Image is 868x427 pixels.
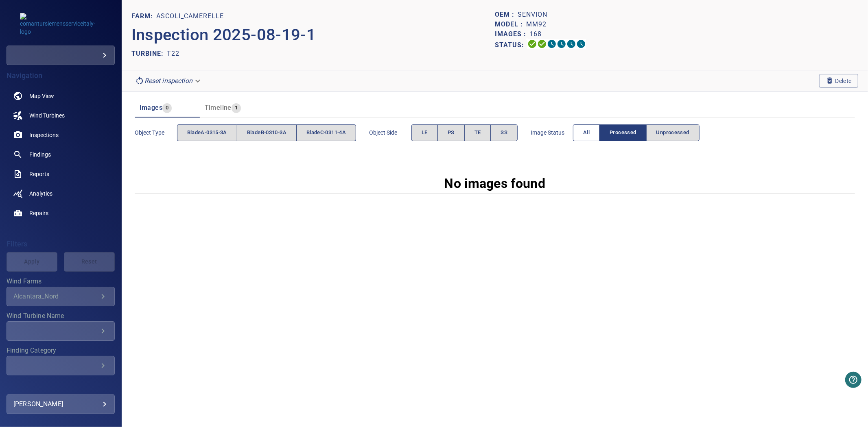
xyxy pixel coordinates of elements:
div: Finding Category [7,356,115,375]
a: inspections noActive [7,125,115,145]
h4: Filters [7,240,115,248]
span: bladeA-0315-3A [187,128,227,137]
div: Reset inspection [131,74,206,88]
a: repairs noActive [7,203,115,223]
button: Processed [599,124,646,141]
p: No images found [444,174,546,193]
a: map noActive [7,86,115,106]
a: findings noActive [7,145,115,164]
p: MM92 [526,20,547,29]
span: All [583,128,590,137]
p: T22 [167,49,179,59]
svg: ML Processing 0% [557,39,566,49]
button: bladeB-0310-3A [237,124,297,141]
div: Wind Farms [7,287,115,306]
p: 168 [529,29,542,39]
button: PS [437,124,465,141]
span: Image Status [531,129,573,137]
button: LE [411,124,438,141]
svg: Classification 0% [576,39,586,49]
button: SS [490,124,518,141]
p: Senvion [518,10,547,20]
label: Wind Turbine Name [7,313,115,319]
a: windturbines noActive [7,106,115,125]
div: Wind Turbine Name [7,321,115,341]
p: FARM: [131,11,156,21]
span: Delete [826,76,852,85]
span: Object Side [369,129,411,137]
div: imageStatus [573,124,700,141]
p: Model : [495,20,526,29]
span: Repairs [29,209,48,217]
svg: Uploading 100% [527,39,537,49]
span: LE [422,128,428,137]
span: TE [474,128,481,137]
button: Delete [819,74,858,88]
p: TURBINE: [131,49,167,59]
div: objectType [177,124,356,141]
span: bladeC-0311-4A [306,128,346,137]
span: Object type [135,129,177,137]
button: All [573,124,600,141]
div: Alcantara_Nord [13,292,98,300]
span: 1 [232,103,241,113]
span: Analytics [29,190,52,198]
span: Timeline [205,104,232,111]
span: Inspections [29,131,59,139]
button: Unprocessed [646,124,700,141]
label: Finding Category [7,347,115,354]
span: Wind Turbines [29,111,65,120]
span: Unprocessed [656,128,689,137]
em: Reset inspection [144,77,192,85]
span: PS [448,128,455,137]
p: Images : [495,29,529,39]
img: comantursiemensserviceitaly-logo [20,13,101,36]
span: Map View [29,92,54,100]
span: 0 [162,103,172,113]
button: bladeA-0315-3A [177,124,237,141]
p: OEM : [495,10,518,20]
p: Status: [495,39,527,51]
button: TE [464,124,491,141]
svg: Matching 0% [566,39,576,49]
div: comantursiemensserviceitaly [7,46,115,65]
a: analytics noActive [7,184,115,203]
span: Reports [29,170,49,178]
span: SS [501,128,507,137]
span: Images [140,104,162,111]
h4: Navigation [7,72,115,80]
p: Inspection 2025-08-19-1 [131,23,495,47]
p: Ascoli_Camerelle [156,11,224,21]
span: bladeB-0310-3A [247,128,286,137]
a: reports noActive [7,164,115,184]
svg: Selecting 0% [547,39,557,49]
label: Wind Farms [7,278,115,285]
div: [PERSON_NAME] [13,398,108,411]
div: objectSide [411,124,518,141]
button: bladeC-0311-4A [296,124,356,141]
span: Findings [29,150,51,159]
span: Processed [610,128,636,137]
